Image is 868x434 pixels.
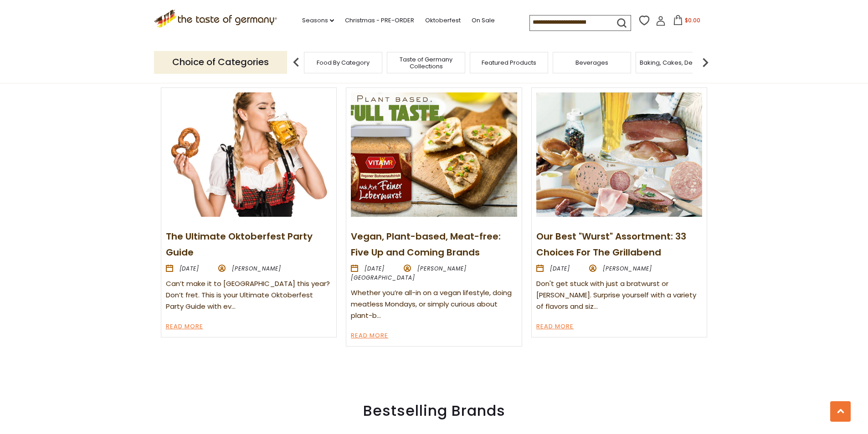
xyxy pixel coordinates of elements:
a: Beverages [575,59,608,66]
a: Oktoberfest [425,15,461,26]
p: Choice of Categories [154,51,287,73]
a: On Sale [472,15,495,26]
img: Vegan, Plant-based, Meat-free: Five Up and Coming Brands [351,92,517,217]
time: [DATE] [180,265,200,272]
time: [DATE] [365,265,385,272]
img: Our Best "Wurst" Assortment: 33 Choices For The Grillabend [536,92,702,217]
a: Read More [536,322,574,332]
div: Don't get stuck with just a bratwurst or [PERSON_NAME]. Surprise yourself with a variety of flavo... [536,278,702,312]
a: Christmas - PRE-ORDER [345,15,414,26]
span: $0.00 [685,16,700,24]
time: [DATE] [550,265,570,272]
a: Featured Products [482,59,536,66]
div: Whether you’re all-in on a vegan lifestyle, doing meatless Mondays, or simply curious about plant-b… [351,287,517,322]
a: Food By Category [317,59,370,66]
a: Read More [166,322,203,332]
img: previous arrow [287,53,305,71]
a: Our Best "Wurst" Assortment: 33 Choices For The Grillabend [536,230,686,259]
span: [PERSON_NAME] [232,265,281,272]
a: Taste of Germany Collections [390,56,462,70]
a: Vegan, Plant-based, Meat-free: Five Up and Coming Brands [351,230,501,259]
button: $0.00 [668,15,706,29]
span: [PERSON_NAME] [603,265,652,272]
div: Can’t make it to [GEOGRAPHIC_DATA] this year? Don’t fret. This is your Ultimate Oktoberfest Party... [166,278,332,312]
a: Read More [351,331,388,342]
img: The Ultimate Oktoberfest Party Guide [166,92,332,217]
a: Baking, Cakes, Desserts [640,59,710,66]
img: next arrow [696,53,714,71]
a: Seasons [302,15,334,26]
a: The Ultimate Oktoberfest Party Guide [166,230,313,259]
